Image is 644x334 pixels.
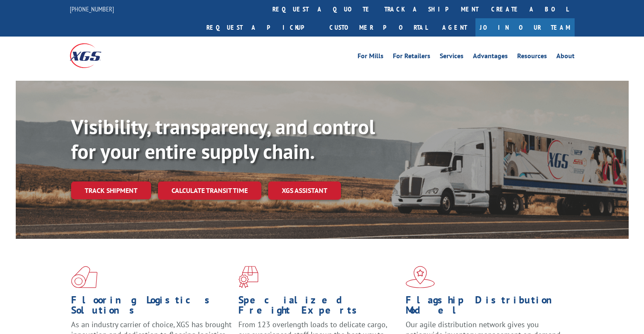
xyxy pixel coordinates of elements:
h1: Flagship Distribution Model [406,295,567,320]
h1: Flooring Logistics Solutions [71,295,232,320]
h1: Specialized Freight Experts [238,295,399,320]
a: Services [440,53,464,62]
a: [PHONE_NUMBER] [70,5,114,13]
a: Calculate transit time [158,181,261,200]
img: xgs-icon-total-supply-chain-intelligence-red [71,266,97,288]
a: XGS ASSISTANT [268,181,341,200]
a: Advantages [473,53,508,62]
b: Visibility, transparency, and control for your entire supply chain. [71,113,375,164]
a: Join Our Team [475,18,575,37]
img: xgs-icon-flagship-distribution-model-red [406,266,435,288]
a: For Mills [358,53,384,62]
a: Request a pickup [200,18,323,37]
a: Resources [517,53,547,62]
a: Customer Portal [323,18,434,37]
a: About [556,53,575,62]
a: For Retailers [393,53,430,62]
a: Agent [434,18,475,37]
img: xgs-icon-focused-on-flooring-red [238,266,258,288]
a: Track shipment [71,181,151,199]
